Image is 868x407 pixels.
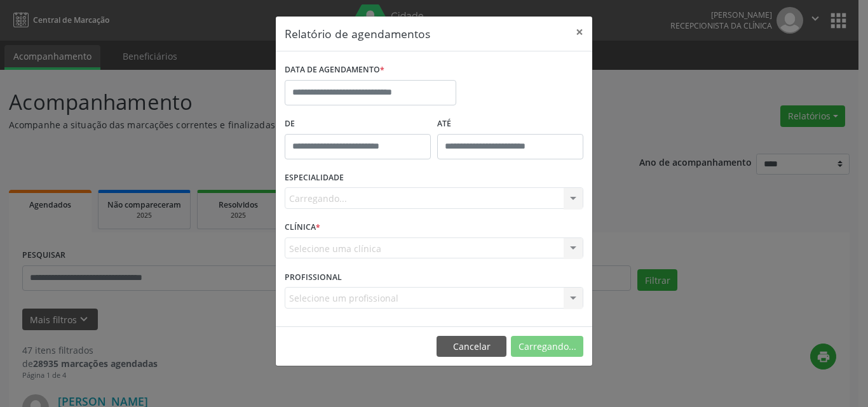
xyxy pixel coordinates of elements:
label: ESPECIALIDADE [285,168,344,188]
label: ATÉ [437,114,583,134]
button: Cancelar [437,336,506,357]
label: De [285,114,431,134]
label: PROFISSIONAL [285,267,342,287]
label: CLÍNICA [285,218,320,237]
h5: Relatório de agendamentos [285,25,430,42]
button: Close [567,17,592,48]
label: DATA DE AGENDAMENTO [285,60,384,80]
button: Carregando... [511,336,583,357]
